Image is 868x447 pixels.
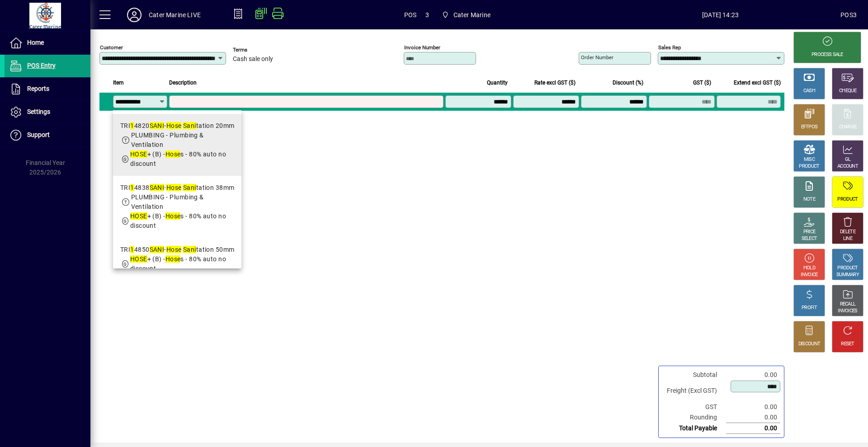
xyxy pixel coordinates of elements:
[130,255,226,272] span: + (B) - s - 80% auto no discount
[600,8,840,22] span: [DATE] 14:23
[837,163,858,170] div: ACCOUNT
[27,62,56,69] span: POS Entry
[662,402,726,412] td: GST
[120,121,234,131] div: TRI 4820 - tation 20mm
[838,308,857,315] div: INVOICES
[130,184,134,191] em: 1
[149,8,201,22] div: Cater Marine LIVE
[113,114,241,176] mat-option: TRI14820SANI - Hose Sanitation 20mm
[166,122,182,129] em: Hose
[425,8,429,22] span: 3
[130,246,134,253] em: 1
[5,101,90,123] a: Settings
[804,156,815,163] div: MISC
[438,7,494,23] span: Cater Marine
[131,193,204,210] span: PLUMBING - Plumbing & Ventilation
[166,184,182,191] em: Hose
[581,54,613,61] mat-label: Order number
[839,88,856,94] div: CHEQUE
[27,108,50,115] span: Settings
[150,246,165,253] em: SANI
[840,301,856,308] div: RECALL
[802,235,817,242] div: SELECT
[801,124,818,131] div: EFTPOS
[27,131,50,138] span: Support
[404,44,440,51] mat-label: Invoice number
[487,78,508,88] span: Quantity
[130,255,147,263] em: HOSE
[802,305,817,311] div: PROFIT
[453,8,491,22] span: Cater Marine
[130,151,226,167] span: + (B) - s - 80% auto no discount
[726,423,780,434] td: 0.00
[837,265,858,272] div: PRODUCT
[841,341,854,348] div: RESET
[613,78,643,88] span: Discount (%)
[799,163,819,170] div: PRODUCT
[662,412,726,423] td: Rounding
[803,229,816,235] div: PRICE
[233,47,287,53] span: Terms
[658,44,681,51] mat-label: Sales rep
[165,255,181,263] em: Hose
[404,8,417,22] span: POS
[803,265,815,272] div: HOLD
[726,412,780,423] td: 0.00
[5,32,90,54] a: Home
[183,122,196,129] em: Sani
[726,370,780,380] td: 0.00
[837,196,858,203] div: PRODUCT
[662,370,726,380] td: Subtotal
[150,184,165,191] em: SANI
[130,151,147,158] em: HOSE
[113,176,241,238] mat-option: TRI14838SANI - Hose Sanitation 38mm
[5,78,90,100] a: Reports
[801,272,817,278] div: INVOICE
[113,78,124,88] span: Item
[130,122,134,129] em: 1
[100,44,123,51] mat-label: Customer
[169,78,197,88] span: Description
[662,423,726,434] td: Total Payable
[840,229,855,235] div: DELETE
[27,39,44,46] span: Home
[166,246,182,253] em: Hose
[120,245,234,254] div: TRI 4850 - tation 50mm
[734,78,781,88] span: Extend excl GST ($)
[233,56,273,63] span: Cash sale only
[130,212,147,220] em: HOSE
[662,380,726,402] td: Freight (Excl GST)
[811,52,843,58] div: PROCESS SALE
[845,156,851,163] div: GL
[803,88,815,94] div: CASH
[165,151,181,158] em: Hose
[183,246,196,253] em: Sani
[27,85,49,92] span: Reports
[113,238,241,281] mat-option: TRI14850SANI - Hose Sanitation 50mm
[693,78,711,88] span: GST ($)
[120,183,234,193] div: TRI 4838 - tation 38mm
[839,124,857,131] div: CHARGE
[150,122,165,129] em: SANI
[534,78,576,88] span: Rate excl GST ($)
[836,272,859,278] div: SUMMARY
[120,7,149,23] button: Profile
[131,132,204,148] span: PLUMBING - Plumbing & Ventilation
[840,8,857,22] div: POS3
[798,341,820,348] div: DISCOUNT
[165,212,181,220] em: Hose
[5,124,90,146] a: Support
[183,184,196,191] em: Sani
[726,402,780,412] td: 0.00
[843,235,852,242] div: LINE
[803,196,815,203] div: NOTE
[130,212,226,229] span: + (B) - s - 80% auto no discount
